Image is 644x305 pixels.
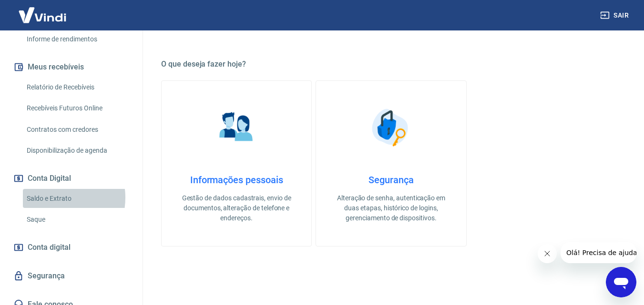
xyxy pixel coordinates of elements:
[161,59,621,69] h5: O que deseja fazer hoje?
[598,7,633,24] button: Sair
[331,174,450,186] h4: Segurança
[23,189,131,208] a: Saldo e Extrato
[331,193,450,223] p: Alteração de senha, autenticação em duas etapas, histórico de logins, gerenciamento de dispositivos.
[23,98,131,118] a: Recebíveis Futuros Online
[23,30,131,49] a: Informe de rendimentos
[23,141,131,160] a: Disponibilização de agenda
[23,210,131,229] a: Saque
[11,57,131,78] button: Meus recebíveis
[177,193,296,223] p: Gestão de dados cadastrais, envio de documentos, alteração de telefone e endereços.
[177,174,296,186] h4: Informações pessoais
[28,241,71,254] span: Conta digital
[6,7,80,14] span: Olá! Precisa de ajuda?
[161,80,312,246] a: Informações pessoaisInformações pessoaisGestão de dados cadastrais, envio de documentos, alteraçã...
[11,168,131,189] button: Conta Digital
[561,242,636,263] iframe: Mensagem da empresa
[11,266,131,286] a: Segurança
[538,244,557,263] iframe: Fechar mensagem
[606,267,636,297] iframe: Botão para abrir a janela de mensagens
[11,0,73,30] img: Vindi
[367,104,415,151] img: Segurança
[213,104,260,151] img: Informações pessoais
[316,80,466,246] a: SegurançaSegurançaAlteração de senha, autenticação em duas etapas, histórico de logins, gerenciam...
[23,78,131,97] a: Relatório de Recebíveis
[11,237,131,258] a: Conta digital
[23,120,131,139] a: Contratos com credores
